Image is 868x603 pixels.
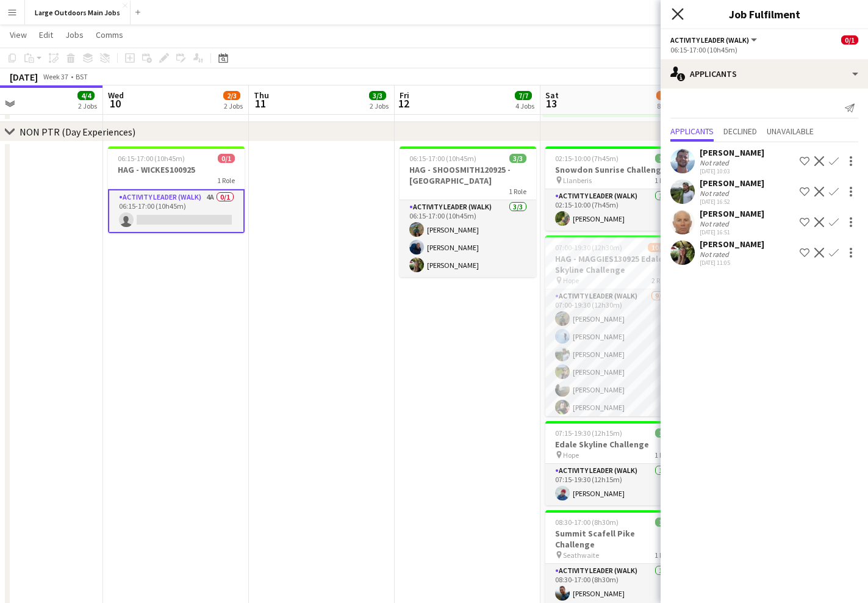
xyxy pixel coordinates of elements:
[400,90,409,101] span: Fri
[655,450,672,460] span: 1 Role
[39,29,53,40] span: Edit
[656,91,681,100] span: 18/20
[563,176,592,185] span: Llanberis
[370,101,389,110] div: 2 Jobs
[545,528,682,550] h3: Summit Scafell Pike Challenge
[655,154,672,163] span: 1/1
[545,289,682,508] app-card-role: Activity Leader (Walk)9/1107:00-19:30 (12h30m)[PERSON_NAME][PERSON_NAME][PERSON_NAME][PERSON_NAME...
[555,154,619,163] span: 02:15-10:00 (7h45m)
[545,164,682,175] h3: Snowdon Sunrise Challenge
[25,1,131,24] button: Large Outdoors Main Jobs
[65,29,84,40] span: Jobs
[545,439,682,450] h3: Edale Skyline Challenge
[700,208,764,219] div: [PERSON_NAME]
[700,178,764,189] div: [PERSON_NAME]
[10,29,27,40] span: View
[655,551,672,560] span: 1 Role
[60,27,88,43] a: Jobs
[670,35,759,45] button: Activity Leader (Walk)
[96,29,123,40] span: Comms
[118,154,185,163] span: 06:15-17:00 (10h45m)
[217,176,235,185] span: 1 Role
[543,96,559,110] span: 13
[563,450,579,460] span: Hope
[254,90,269,101] span: Thu
[91,27,128,43] a: Comms
[563,551,599,560] span: Seathwaite
[78,101,97,110] div: 2 Jobs
[700,167,764,175] div: [DATE] 10:03
[40,72,71,81] span: Week 37
[661,6,868,22] h3: Job Fulfilment
[545,421,682,505] app-job-card: 07:15-19:30 (12h15m)1/1Edale Skyline Challenge Hope1 RoleActivity Leader (Walk)1/107:15-19:30 (12...
[77,91,95,100] span: 4/4
[400,146,536,277] app-job-card: 06:15-17:00 (10h45m)3/3HAG - SHOOSMITH120925 - [GEOGRAPHIC_DATA]1 RoleActivity Leader (Walk)3/306...
[700,239,764,250] div: [PERSON_NAME]
[106,96,124,110] span: 10
[841,35,858,45] span: 0/1
[651,276,672,285] span: 2 Roles
[108,189,245,233] app-card-role: Activity Leader (Walk)4A0/106:15-17:00 (10h45m)
[545,146,682,231] app-job-card: 02:15-10:00 (7h45m)1/1Snowdon Sunrise Challenge Llanberis1 RoleActivity Leader (Walk)1/102:15-10:...
[563,276,579,285] span: Hope
[108,90,124,101] span: Wed
[515,101,534,110] div: 4 Jobs
[545,236,682,416] app-job-card: 07:00-19:30 (12h30m)10/12HAG - MAGGIES130925 Edale Skyline Challenge Hope2 RolesActivity Leader (...
[555,243,622,252] span: 07:00-19:30 (12h30m)
[218,154,235,163] span: 0/1
[400,200,536,277] app-card-role: Activity Leader (Walk)3/306:15-17:00 (10h45m)[PERSON_NAME][PERSON_NAME][PERSON_NAME]
[670,127,714,135] span: Applicants
[509,187,526,196] span: 1 Role
[661,59,868,88] div: Applicants
[700,259,764,267] div: [DATE] 11:05
[108,164,245,175] h3: HAG - WICKES100925
[700,228,764,236] div: [DATE] 16:51
[545,253,682,275] h3: HAG - MAGGIES130925 Edale Skyline Challenge
[545,464,682,505] app-card-role: Activity Leader (Walk)1/107:15-19:30 (12h15m)[PERSON_NAME]
[409,154,476,163] span: 06:15-17:00 (10h45m)
[76,72,88,81] div: BST
[398,96,409,110] span: 12
[700,219,731,228] div: Not rated
[700,189,731,198] div: Not rated
[10,71,38,83] div: [DATE]
[20,126,135,138] div: NON PTR (Day Experiences)
[670,35,749,45] span: Activity Leader (Walk)
[723,127,757,135] span: Declined
[655,176,672,185] span: 1 Role
[670,45,858,54] div: 06:15-17:00 (10h45m)
[509,154,526,163] span: 3/3
[700,250,731,259] div: Not rated
[515,91,532,100] span: 7/7
[400,164,536,186] h3: HAG - SHOOSMITH120925 - [GEOGRAPHIC_DATA]
[700,147,764,158] div: [PERSON_NAME]
[252,96,269,110] span: 11
[655,518,672,527] span: 1/1
[545,189,682,231] app-card-role: Activity Leader (Walk)1/102:15-10:00 (7h45m)[PERSON_NAME]
[223,91,240,100] span: 2/3
[767,127,814,135] span: Unavailable
[700,198,764,206] div: [DATE] 16:52
[5,27,32,43] a: View
[34,27,58,43] a: Edit
[224,101,243,110] div: 2 Jobs
[657,101,680,110] div: 8 Jobs
[545,90,559,101] span: Sat
[108,146,245,233] app-job-card: 06:15-17:00 (10h45m)0/1HAG - WICKES1009251 RoleActivity Leader (Walk)4A0/106:15-17:00 (10h45m)
[369,91,386,100] span: 3/3
[655,428,672,438] span: 1/1
[700,158,731,167] div: Not rated
[648,243,672,252] span: 10/12
[555,518,619,527] span: 08:30-17:00 (8h30m)
[555,428,622,438] span: 07:15-19:30 (12h15m)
